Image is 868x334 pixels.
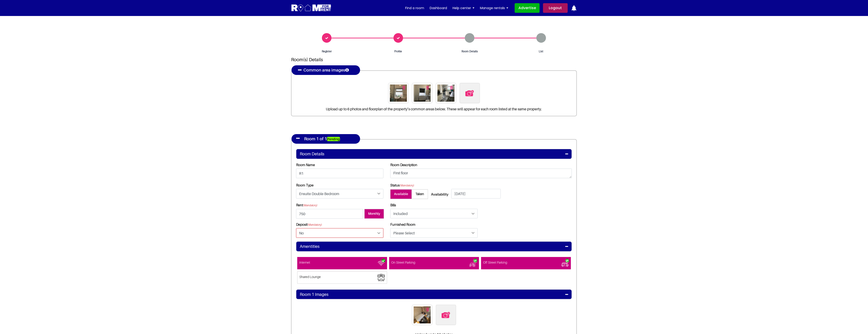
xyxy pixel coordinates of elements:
[390,189,412,199] span: Available
[483,261,507,265] span: Off Street Parking
[426,86,429,90] img: delete icon
[390,203,396,207] label: Bills
[385,49,412,53] span: Profile
[412,189,428,199] span: Taken
[402,86,405,90] img: delete icon
[296,203,318,207] label: Rent
[378,260,385,267] img: Internet
[301,134,344,144] h4: Room 1 of 1
[434,33,506,53] a: Room Details
[300,244,319,249] h4: Amentities
[291,4,332,12] img: Logo for Room for Rent, featuring a welcoming design with a house icon and modern typography
[303,204,318,207] small: (Mandatory)
[528,49,555,53] span: List
[300,151,324,156] h4: Room Details
[378,274,385,281] img: Shared Lounge
[296,183,313,187] label: Room Type
[400,184,414,187] small: (Mandatory)
[515,3,540,13] a: Advertise
[571,5,577,11] img: ic-notification
[450,86,453,90] img: delete icon
[480,5,508,11] a: Manage rentals
[426,307,429,311] img: delete icon
[303,65,349,75] h4: Common area images
[469,260,477,267] img: On Street Parking
[390,183,430,187] label: Status
[451,189,501,199] input: dd-mm-yyyy
[296,107,572,111] p: Upload up to 6 photos and floorplan of the property’s common areas below. These will appear for e...
[296,163,315,167] label: Room Name
[300,275,321,279] span: Shared Lounge
[543,3,568,13] a: Logout
[431,192,451,196] h5: Availability
[300,292,328,297] h4: Room 1 Images
[313,49,340,53] span: Register
[390,169,572,178] textarea: First floor
[300,261,310,265] span: Internet
[291,33,363,53] a: Register
[456,49,483,53] span: Room Details
[453,5,474,11] a: Help center
[405,5,424,11] a: Find a room
[296,169,383,178] input: Enter Room Name
[364,209,384,219] span: Monthly
[296,209,363,219] input: .e.g. £100
[327,137,340,141] strong: Pending
[441,310,451,320] img: upload icon
[363,33,434,53] a: Profile
[465,88,474,98] img: delete icon
[296,222,322,226] label: Deposit
[391,261,415,265] span: On Street Parking
[308,223,322,226] small: (Mandatory)
[390,222,415,226] label: Furnished Room
[291,57,577,70] h2: Room(s) Details
[561,260,569,267] img: Off Street Parking
[390,163,417,167] label: Room Description
[430,5,447,11] a: Dashboard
